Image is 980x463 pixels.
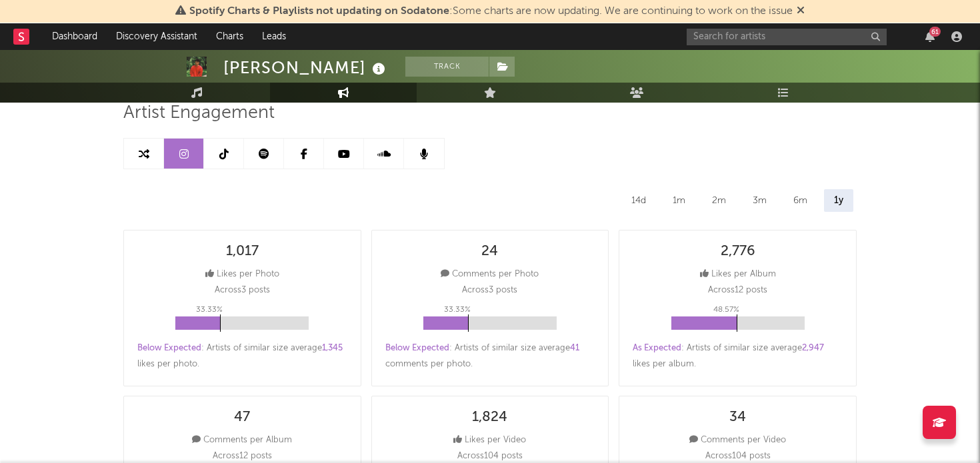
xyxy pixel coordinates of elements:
[234,410,250,426] div: 47
[621,189,656,212] div: 14d
[196,302,223,318] p: 33.33 %
[205,266,279,282] div: Likes per Photo
[802,344,824,352] span: 2,947
[444,302,471,318] p: 33.33 %
[689,432,786,448] div: Comments per Video
[189,6,793,17] span: : Some charts are now updating. We are continuing to work on the issue
[783,189,817,212] div: 6m
[797,6,805,17] span: Dismiss
[441,266,539,282] div: Comments per Photo
[925,31,935,42] button: 61
[570,344,579,352] span: 41
[743,189,777,212] div: 3m
[215,282,270,298] p: Across 3 posts
[824,189,853,212] div: 1y
[453,432,526,448] div: Likes per Video
[207,23,253,50] a: Charts
[192,432,292,448] div: Comments per Album
[729,410,746,426] div: 34
[226,244,259,260] div: 1,017
[633,340,843,372] div: : Artists of similar size average likes per album .
[253,23,295,50] a: Leads
[702,189,736,212] div: 2m
[472,410,507,426] div: 1,824
[405,57,489,77] button: Track
[189,6,449,17] span: Spotify Charts & Playlists not updating on Sodatone
[322,344,343,352] span: 1,345
[700,266,776,282] div: Likes per Album
[633,344,681,352] span: As Expected
[721,244,755,260] div: 2,776
[462,282,517,298] p: Across 3 posts
[929,27,941,37] div: 61
[481,244,498,260] div: 24
[137,340,347,372] div: : Artists of similar size average likes per photo .
[107,23,207,50] a: Discovery Assistant
[663,189,695,212] div: 1m
[385,344,449,352] span: Below Expected
[687,29,887,45] input: Search for artists
[123,105,275,121] span: Artist Engagement
[137,344,201,352] span: Below Expected
[713,302,739,318] p: 48.57 %
[385,340,595,372] div: : Artists of similar size average comments per photo .
[43,23,107,50] a: Dashboard
[708,282,767,298] p: Across 12 posts
[223,57,389,79] div: [PERSON_NAME]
